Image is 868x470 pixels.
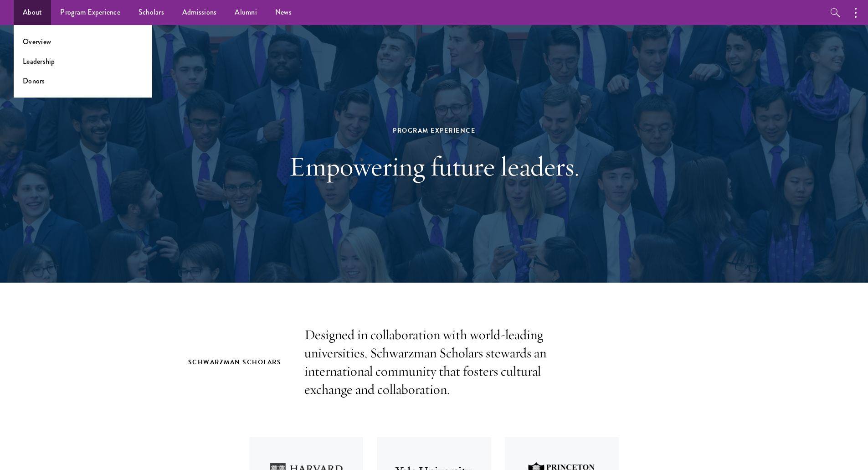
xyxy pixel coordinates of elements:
[23,76,45,86] a: Donors
[23,56,55,67] a: Leadership
[188,356,286,368] h2: Schwarzman Scholars
[277,125,591,136] div: Program Experience
[23,36,51,47] a: Overview
[277,150,591,183] h1: Empowering future leaders.
[304,326,564,399] p: Designed in collaboration with world-leading universities, Schwarzman Scholars stewards an intern...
